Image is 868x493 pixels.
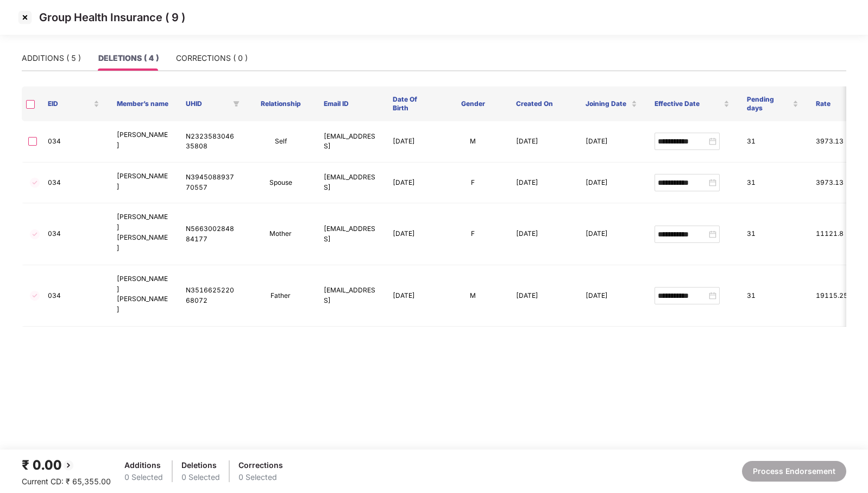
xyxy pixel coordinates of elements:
td: M [438,265,507,327]
td: Spouse [246,163,315,204]
th: Pending days [738,86,807,121]
td: [EMAIL_ADDRESS] [315,265,384,327]
td: [DATE] [507,121,576,163]
td: [DATE] [577,121,646,163]
td: N232358304635808 [177,121,246,163]
td: M [438,121,507,163]
img: svg+xml;base64,PHN2ZyBpZD0iVGljay0zMngzMiIgeG1sbnM9Imh0dHA6Ly93d3cudzMub3JnLzIwMDAvc3ZnIiB3aWR0aD... [28,176,41,189]
td: 034 [39,163,108,204]
span: UHID [186,99,229,108]
span: EID [48,99,91,108]
th: Relationship [246,86,315,121]
td: 034 [39,265,108,327]
td: [EMAIL_ADDRESS] [315,203,384,265]
td: Self [246,121,315,163]
div: 0 Selected [238,471,283,483]
td: [EMAIL_ADDRESS] [315,163,384,204]
div: Corrections [238,459,283,471]
p: [PERSON_NAME] [117,171,168,192]
td: Father [246,265,315,327]
td: [DATE] [384,163,438,204]
span: filter [231,97,242,110]
td: [DATE] [577,265,646,327]
img: svg+xml;base64,PHN2ZyBpZD0iQmFjay0yMHgyMCIgeG1sbnM9Imh0dHA6Ly93d3cudzMub3JnLzIwMDAvc3ZnIiB3aWR0aD... [62,459,75,472]
span: Pending days [747,95,790,113]
td: N394508893770557 [177,163,246,204]
th: Gender [438,86,507,121]
p: [PERSON_NAME] [PERSON_NAME] [117,212,168,253]
th: Date Of Birth [384,86,438,121]
td: [DATE] [384,121,438,163]
span: Effective Date [655,99,721,108]
td: [DATE] [384,265,438,327]
td: [DATE] [577,163,646,204]
td: N566300284884177 [177,203,246,265]
td: [DATE] [577,203,646,265]
div: CORRECTIONS ( 0 ) [176,52,248,64]
td: 034 [39,203,108,265]
td: [DATE] [507,265,576,327]
div: Deletions [181,459,220,471]
div: 0 Selected [124,471,163,483]
span: Joining Date [586,99,629,108]
td: 034 [39,121,108,163]
th: EID [39,86,108,121]
span: filter [233,101,240,107]
p: Group Health Insurance ( 9 ) [39,11,185,24]
img: svg+xml;base64,PHN2ZyBpZD0iVGljay0zMngzMiIgeG1sbnM9Imh0dHA6Ly93d3cudzMub3JnLzIwMDAvc3ZnIiB3aWR0aD... [28,289,41,302]
div: 0 Selected [181,471,220,483]
div: ₹ 0.00 [22,455,111,476]
div: ADDITIONS ( 5 ) [22,52,81,64]
th: Email ID [315,86,384,121]
td: Mother [246,203,315,265]
td: F [438,163,507,204]
td: 31 [738,121,807,163]
div: DELETIONS ( 4 ) [98,52,159,64]
button: Process Endorsement [742,461,846,482]
th: Created On [507,86,576,121]
span: Current CD: ₹ 65,355.00 [22,477,111,486]
td: 31 [738,203,807,265]
img: svg+xml;base64,PHN2ZyBpZD0iVGljay0zMngzMiIgeG1sbnM9Imh0dHA6Ly93d3cudzMub3JnLzIwMDAvc3ZnIiB3aWR0aD... [28,228,41,241]
img: svg+xml;base64,PHN2ZyBpZD0iQ3Jvc3MtMzJ4MzIiIHhtbG5zPSJodHRwOi8vd3d3LnczLm9yZy8yMDAwL3N2ZyIgd2lkdG... [16,9,34,26]
p: [PERSON_NAME] [117,130,168,151]
p: [PERSON_NAME] [PERSON_NAME] [117,274,168,315]
td: 31 [738,265,807,327]
td: [DATE] [384,203,438,265]
th: Member’s name [108,86,177,121]
td: [DATE] [507,203,576,265]
td: [DATE] [507,163,576,204]
th: Joining Date [577,86,646,121]
td: N351662522068072 [177,265,246,327]
th: Effective Date [646,86,738,121]
td: F [438,203,507,265]
div: Additions [124,459,163,471]
td: [EMAIL_ADDRESS] [315,121,384,163]
td: 31 [738,163,807,204]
